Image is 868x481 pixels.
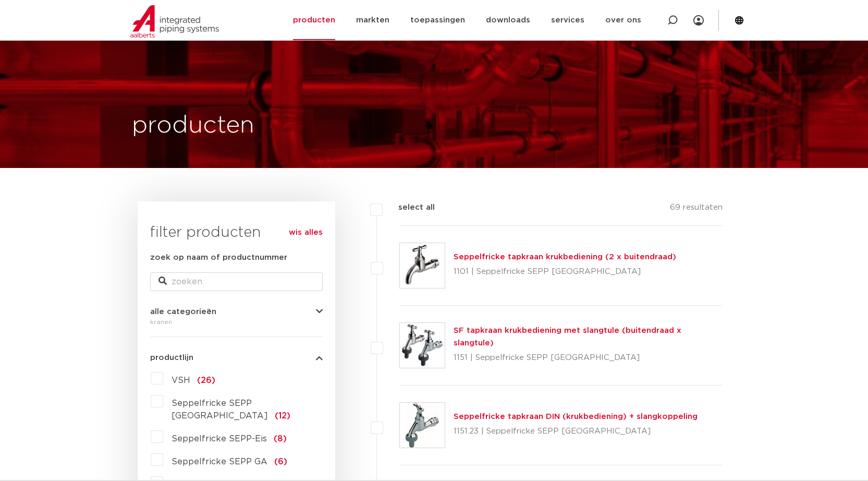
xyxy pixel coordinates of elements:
span: (6) [274,458,287,466]
button: productlijn [150,354,323,362]
span: Seppelfricke SEPP GA [172,458,267,466]
button: alle categorieën [150,308,323,316]
img: Thumbnail for Seppelfricke tapkraan DIN (krukbediening) + slangkoppeling [400,403,445,448]
p: 1151.23 | Seppelfricke SEPP [GEOGRAPHIC_DATA] [454,423,698,440]
h3: filter producten [150,222,323,243]
span: productlijn [150,354,193,362]
a: Seppelfricke tapkraan DIN (krukbediening) + slangkoppeling [454,413,698,420]
p: 1151 | Seppelfricke SEPP [GEOGRAPHIC_DATA] [454,350,723,366]
p: 69 resultaten [670,201,723,218]
a: Seppelfricke tapkraan krukbediening (2 x buitendraad) [454,253,676,261]
img: Thumbnail for SF tapkraan krukbediening met slangtule (buitendraad x slangtule) [400,323,445,368]
span: VSH [172,376,190,384]
p: 1101 | Seppelfricke SEPP [GEOGRAPHIC_DATA] [454,263,676,280]
span: Seppelfricke SEPP [GEOGRAPHIC_DATA] [172,399,268,420]
img: Thumbnail for Seppelfricke tapkraan krukbediening (2 x buitendraad) [400,243,445,288]
h1: producten [132,109,254,142]
a: SF tapkraan krukbediening met slangtule (buitendraad x slangtule) [454,327,681,347]
label: select all [383,201,435,214]
span: (26) [197,376,215,384]
a: wis alles [289,226,323,239]
span: Seppelfricke SEPP-Eis [172,435,267,443]
input: zoeken [150,272,323,291]
label: zoek op naam of productnummer [150,251,287,264]
div: kranen [150,316,323,328]
span: (8) [274,435,287,443]
span: alle categorieën [150,308,216,316]
span: (12) [275,412,290,420]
